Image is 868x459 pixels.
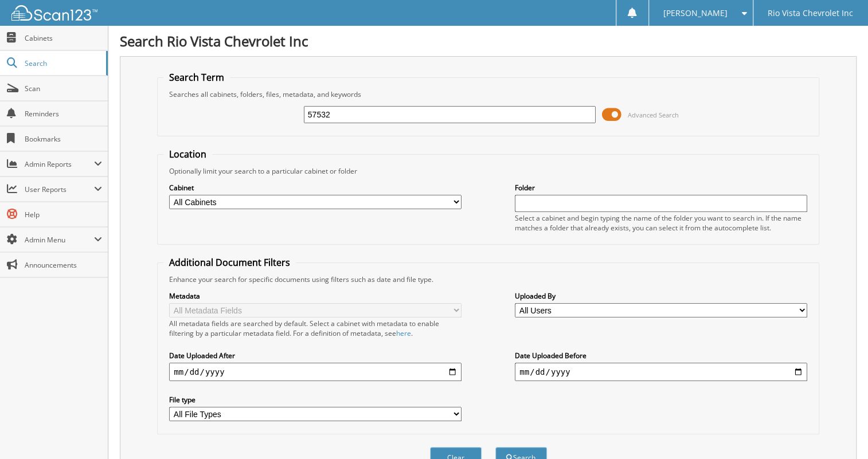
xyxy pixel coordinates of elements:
[25,58,100,68] span: Search
[25,109,102,119] span: Reminders
[663,10,728,17] span: [PERSON_NAME]
[163,89,813,99] div: Searches all cabinets, folders, files, metadata, and keywords
[25,210,102,219] span: Help
[163,274,813,284] div: Enhance your search for specific documents using filters such as date and file type.
[169,183,462,193] label: Cabinet
[627,111,678,119] span: Advanced Search
[25,185,94,194] span: User Reports
[811,404,868,459] iframe: Chat Widget
[515,351,807,360] label: Date Uploaded Before
[163,148,212,160] legend: Location
[120,32,857,50] h1: Search Rio Vista Chevrolet Inc
[515,363,807,381] input: end
[169,395,462,405] label: File type
[515,213,807,233] div: Select a cabinet and begin typing the name of the folder you want to search in. If the name match...
[515,183,807,193] label: Folder
[169,351,462,360] label: Date Uploaded After
[396,328,411,338] a: here
[11,5,97,21] img: scan123-logo-white.svg
[163,71,230,84] legend: Search Term
[25,260,102,270] span: Announcements
[768,10,853,17] span: Rio Vista Chevrolet Inc
[163,166,813,176] div: Optionally limit your search to a particular cabinet or folder
[25,84,102,93] span: Scan
[25,235,94,245] span: Admin Menu
[25,134,102,144] span: Bookmarks
[515,291,807,301] label: Uploaded By
[25,33,102,43] span: Cabinets
[169,291,462,301] label: Metadata
[169,363,462,381] input: start
[163,256,296,269] legend: Additional Document Filters
[169,319,462,338] div: All metadata fields are searched by default. Select a cabinet with metadata to enable filtering b...
[25,159,94,169] span: Admin Reports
